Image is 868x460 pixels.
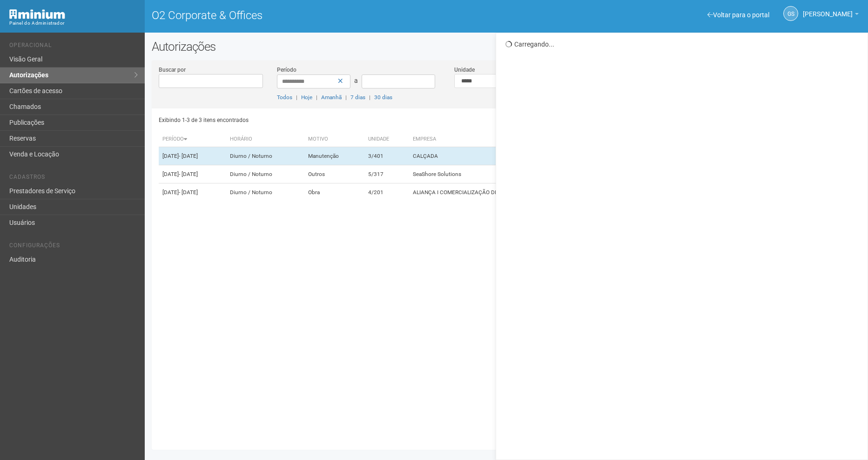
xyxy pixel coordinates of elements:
li: Configurações [9,242,138,252]
li: Operacional [9,42,138,52]
th: Unidade [364,132,409,147]
a: [PERSON_NAME] [803,12,859,19]
span: - [DATE] [179,171,198,177]
td: [DATE] [159,165,226,183]
span: | [345,94,347,101]
span: | [296,94,297,101]
a: Hoje [301,94,312,101]
td: Manutenção [304,147,364,165]
td: Outros [304,165,364,183]
a: 7 dias [350,94,365,101]
a: Amanhã [321,94,342,101]
th: Empresa [409,132,657,147]
a: Voltar para o portal [707,11,769,19]
h2: Autorizações [152,40,861,54]
td: Diurno / Noturno [226,147,304,165]
span: a [354,77,358,84]
label: Buscar por [159,66,186,74]
td: ALIANÇA I COMERCIALIZAÇÃO DE BIOCOMBUSTÍVEIS E ENE [409,183,657,202]
td: 3/401 [364,147,409,165]
span: | [369,94,370,101]
div: Carregando... [505,40,861,48]
td: Diurno / Noturno [226,183,304,202]
a: Todos [277,94,292,101]
li: Cadastros [9,174,138,183]
a: 30 dias [374,94,392,101]
td: [DATE] [159,183,226,202]
label: Unidade [454,66,475,74]
a: GS [783,6,798,21]
img: Minium [9,9,65,19]
td: SeaShore Solutions [409,165,657,183]
label: Período [277,66,296,74]
h1: O2 Corporate & Offices [152,9,499,21]
div: Exibindo 1-3 de 3 itens encontrados [159,113,504,127]
td: 4/201 [364,183,409,202]
td: CALÇADA [409,147,657,165]
th: Horário [226,132,304,147]
th: Período [159,132,226,147]
td: Diurno / Noturno [226,165,304,183]
div: Painel do Administrador [9,19,138,27]
span: - [DATE] [179,189,198,196]
span: - [DATE] [179,153,198,159]
span: | [316,94,317,101]
span: Gabriela Souza [803,1,853,18]
td: Obra [304,183,364,202]
td: 5/317 [364,165,409,183]
td: [DATE] [159,147,226,165]
th: Motivo [304,132,364,147]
